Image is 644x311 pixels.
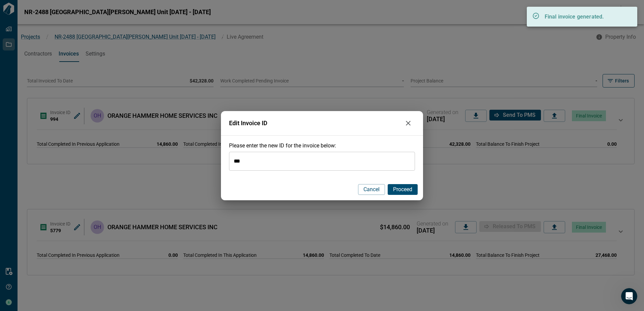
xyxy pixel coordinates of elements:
span: Proceed [393,186,412,193]
button: Proceed [388,184,418,195]
span: Edit Invoice ID [229,120,401,127]
span: Cancel [363,186,380,193]
p: Final invoice generated. [545,13,625,21]
button: Cancel [358,184,385,195]
iframe: Intercom live chat [621,288,637,304]
span: Please enter the new ID for the invoice below: [229,142,336,149]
